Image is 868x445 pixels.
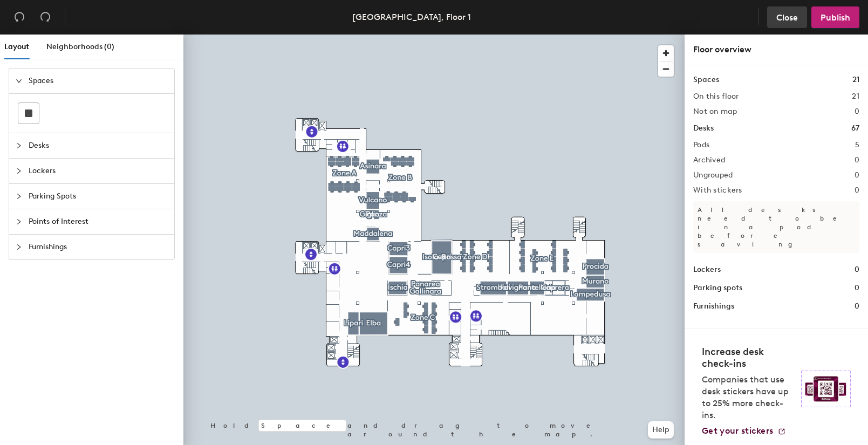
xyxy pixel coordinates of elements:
span: Neighborhoods (0) [46,42,114,51]
button: Close [767,6,807,28]
h2: 0 [855,156,859,165]
a: Get your stickers [702,426,786,436]
h2: 21 [852,92,859,101]
h4: Increase desk check-ins [702,346,795,369]
h1: Parking spots [693,282,742,294]
h2: 0 [855,171,859,180]
h1: 0 [855,264,859,276]
span: collapsed [16,244,22,250]
h2: Archived [693,156,725,165]
h2: Ungrouped [693,171,733,180]
button: Help [648,421,674,439]
h1: 67 [851,122,859,134]
span: Parking Spots [29,184,168,209]
h1: 0 [855,282,859,294]
span: collapsed [16,218,22,225]
span: Spaces [29,69,168,93]
h2: 0 [855,107,859,116]
h1: Furnishings [693,300,734,312]
h1: 21 [852,74,859,86]
span: Layout [4,42,29,51]
h2: On this floor [693,92,739,101]
h2: 0 [855,186,859,195]
span: Get your stickers [702,426,773,436]
h1: 0 [855,300,859,312]
span: collapsed [16,168,22,174]
span: Close [776,12,798,23]
p: All desks need to be in a pod before saving [693,201,859,253]
span: Points of Interest [29,209,168,234]
span: collapsed [16,193,22,200]
button: Redo (⌘ + ⇧ + Z) [35,6,56,28]
span: Furnishings [29,235,168,259]
span: collapsed [16,142,22,149]
h2: 5 [855,141,859,149]
span: Lockers [29,159,168,183]
h2: Pods [693,141,709,149]
span: Publish [821,12,850,23]
h2: With stickers [693,186,742,195]
div: Floor overview [693,43,859,56]
button: Publish [811,6,859,28]
span: expanded [16,78,22,84]
h1: Desks [693,122,714,134]
span: Desks [29,133,168,158]
img: Sticker logo [801,371,851,407]
button: Undo (⌘ + Z) [9,6,30,28]
h1: Lockers [693,264,721,276]
h1: Spaces [693,74,719,86]
div: [GEOGRAPHIC_DATA], Floor 1 [352,10,471,24]
h2: Not on map [693,107,737,116]
p: Companies that use desk stickers have up to 25% more check-ins. [702,374,795,421]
